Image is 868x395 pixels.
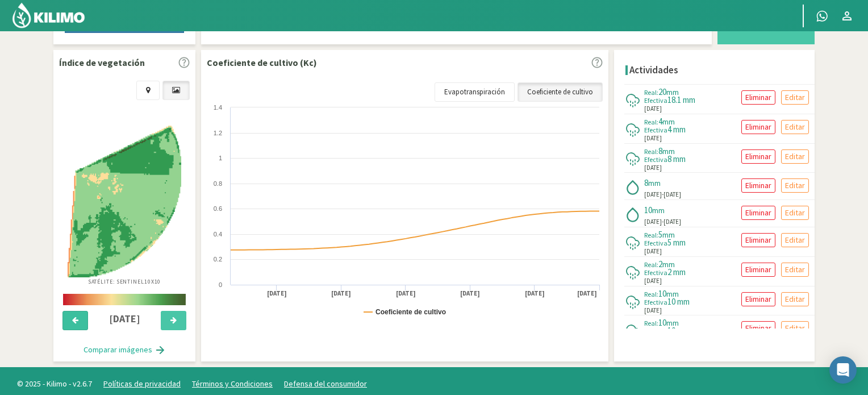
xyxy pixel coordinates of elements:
[59,56,145,69] p: Índice de vegetación
[63,294,186,305] img: scale
[745,293,771,306] p: Eliminar
[648,178,661,188] span: mm
[741,178,775,193] button: Eliminar
[662,146,675,156] span: mm
[72,339,177,361] button: Comparar imágenes
[781,90,809,105] button: Editar
[781,206,809,220] button: Editar
[667,124,686,135] span: 4 mm
[629,65,678,76] h4: Actividades
[68,126,181,277] img: 675c2f74-670f-4902-848d-296775e24a84_-_sentinel_-_2025-08-23.png
[652,205,665,215] span: mm
[785,234,805,247] p: Editar
[11,2,86,29] img: Kilimo
[745,120,771,134] p: Eliminar
[741,263,775,277] button: Eliminar
[658,317,666,328] span: 10
[214,130,222,136] text: 1.2
[658,86,666,97] span: 20
[662,117,675,127] span: mm
[666,318,679,328] span: mm
[214,256,222,263] text: 0.2
[781,178,809,193] button: Editar
[644,205,652,215] span: 10
[785,179,805,192] p: Editar
[785,91,805,104] p: Editar
[644,290,658,298] span: Real:
[11,378,98,390] span: © 2025 - Kilimo - v2.6.7
[663,218,681,226] span: [DATE]
[207,56,317,69] p: Coeficiente de cultivo (Kc)
[644,155,667,164] span: Efectiva
[667,153,686,164] span: 8 mm
[745,234,771,247] p: Eliminar
[658,116,662,127] span: 4
[644,147,658,156] span: Real:
[396,289,416,298] text: [DATE]
[331,289,351,298] text: [DATE]
[667,296,690,307] span: 10 mm
[785,293,805,306] p: Editar
[88,277,161,286] p: Satélite: Sentinel
[644,104,662,114] span: [DATE]
[219,155,222,161] text: 1
[284,379,367,389] a: Defensa del consumidor
[644,247,662,256] span: [DATE]
[214,180,222,187] text: 0.8
[781,120,809,134] button: Editar
[781,233,809,247] button: Editar
[658,145,662,156] span: 8
[745,206,771,219] p: Eliminar
[785,206,805,219] p: Editar
[518,82,603,102] a: Coeficiente de cultivo
[214,104,222,111] text: 1.4
[741,321,775,335] button: Eliminar
[658,229,662,240] span: 5
[644,327,667,335] span: Efectiva
[667,237,686,248] span: 5 mm
[745,91,771,104] p: Eliminar
[644,231,658,239] span: Real:
[644,88,658,97] span: Real:
[644,134,662,143] span: [DATE]
[644,118,658,126] span: Real:
[95,313,155,325] h4: [DATE]
[781,321,809,335] button: Editar
[644,276,662,286] span: [DATE]
[644,260,658,269] span: Real:
[667,325,690,336] span: 10 mm
[667,267,686,277] span: 2 mm
[829,356,857,384] div: Open Intercom Messenger
[267,289,287,298] text: [DATE]
[214,205,222,212] text: 0.6
[144,278,161,285] span: 10X10
[214,231,222,238] text: 0.4
[644,306,662,315] span: [DATE]
[644,298,667,306] span: Efectiva
[435,82,515,102] a: Evapotranspiración
[644,319,658,327] span: Real:
[192,379,273,389] a: Términos y Condiciones
[644,190,662,199] span: [DATE]
[741,292,775,306] button: Eliminar
[666,87,679,97] span: mm
[644,126,667,134] span: Efectiva
[658,259,662,269] span: 2
[667,94,695,105] span: 18.1 mm
[662,230,675,240] span: mm
[644,96,667,105] span: Efectiva
[741,233,775,247] button: Eliminar
[785,120,805,134] p: Editar
[745,150,771,163] p: Eliminar
[781,263,809,277] button: Editar
[781,149,809,164] button: Editar
[662,218,663,226] span: -
[741,90,775,105] button: Eliminar
[577,289,597,298] text: [DATE]
[741,120,775,134] button: Eliminar
[644,177,648,188] span: 8
[662,190,663,198] span: -
[644,163,662,173] span: [DATE]
[460,289,480,298] text: [DATE]
[781,292,809,306] button: Editar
